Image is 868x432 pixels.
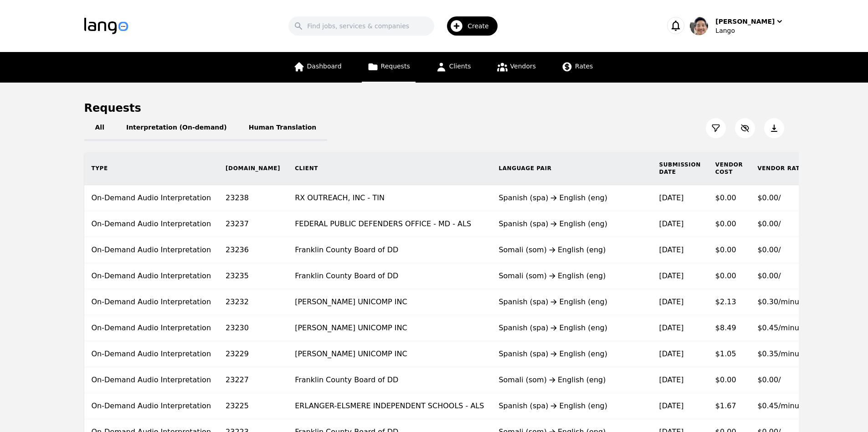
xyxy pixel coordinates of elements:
span: $0.30/minute [757,297,806,306]
time: [DATE] [659,245,683,254]
th: Client [288,152,491,185]
td: $0.00 [708,367,750,393]
div: Spanish (spa) English (eng) [498,323,644,333]
button: User Profile[PERSON_NAME]Lango [690,17,784,35]
div: Spanish (spa) English (eng) [498,219,644,229]
td: $0.00 [708,211,750,237]
span: $0.00/ [757,271,781,280]
span: Vendors [510,62,536,70]
a: Requests [362,52,416,83]
td: 23232 [218,289,288,315]
h1: Requests [84,101,141,115]
span: Rates [575,62,593,70]
td: $8.49 [708,315,750,341]
button: All [84,115,115,141]
div: Spanish (spa) English (eng) [498,297,644,307]
td: $2.13 [708,289,750,315]
td: Franklin County Board of DD [288,263,491,289]
td: 23236 [218,237,288,263]
time: [DATE] [659,271,683,280]
span: $0.45/minute [757,323,806,332]
a: Vendors [491,52,541,83]
td: 23227 [218,367,288,393]
td: ERLANGER-ELSMERE INDEPENDENT SCHOOLS - ALS [288,393,491,419]
a: Dashboard [288,52,347,83]
span: Dashboard [307,62,342,70]
input: Find jobs, services & companies [288,16,434,36]
td: On-Demand Audio Interpretation [84,211,219,237]
time: [DATE] [659,193,683,202]
span: $0.00/ [757,245,781,254]
a: Clients [430,52,477,83]
td: [PERSON_NAME] UNICOMP INC [288,341,491,367]
button: Export Jobs [764,118,784,138]
td: $0.00 [708,237,750,263]
th: Vendor Rate [750,152,814,185]
th: Type [84,152,219,185]
td: On-Demand Audio Interpretation [84,237,219,263]
time: [DATE] [659,297,683,306]
span: $0.00/ [757,219,781,228]
td: 23237 [218,211,288,237]
div: Somali (som) English (eng) [498,271,644,281]
span: $0.45/minute [757,401,806,410]
span: Clients [449,62,471,70]
span: $0.00/ [757,193,781,202]
th: Language Pair [491,152,652,185]
td: 23225 [218,393,288,419]
img: Logo [84,18,128,34]
td: 23229 [218,341,288,367]
span: $0.00/ [757,375,781,384]
td: FEDERAL PUBLIC DEFENDERS OFFICE - MD - ALS [288,211,491,237]
span: Requests [381,62,410,70]
td: On-Demand Audio Interpretation [84,263,219,289]
button: Human Translation [238,115,328,141]
time: [DATE] [659,375,683,384]
td: $1.67 [708,393,750,419]
div: Spanish (spa) English (eng) [498,193,644,203]
th: Submission Date [652,152,708,185]
button: Customize Column View [735,118,755,138]
td: On-Demand Audio Interpretation [84,289,219,315]
div: Somali (som) English (eng) [498,375,644,385]
div: Lango [715,26,784,35]
button: Filter [706,118,726,138]
td: On-Demand Audio Interpretation [84,341,219,367]
td: On-Demand Audio Interpretation [84,393,219,419]
th: Vendor Cost [708,152,750,185]
td: $0.00 [708,263,750,289]
button: Create [434,13,503,39]
a: Rates [556,52,598,83]
span: $0.35/minute [757,349,806,358]
time: [DATE] [659,401,683,410]
td: 23235 [218,263,288,289]
td: RX OUTREACH, INC - TIN [288,185,491,211]
td: [PERSON_NAME] UNICOMP INC [288,315,491,341]
img: User Profile [690,17,708,35]
td: $0.00 [708,185,750,211]
div: [PERSON_NAME] [715,17,775,26]
span: Create [467,21,495,31]
time: [DATE] [659,219,683,228]
div: Spanish (spa) English (eng) [498,349,644,359]
div: Spanish (spa) English (eng) [498,401,644,411]
td: On-Demand Audio Interpretation [84,367,219,393]
time: [DATE] [659,323,683,332]
th: [DOMAIN_NAME] [218,152,288,185]
td: 23238 [218,185,288,211]
td: On-Demand Audio Interpretation [84,185,219,211]
td: $1.05 [708,341,750,367]
td: On-Demand Audio Interpretation [84,315,219,341]
div: Somali (som) English (eng) [498,245,644,255]
time: [DATE] [659,349,683,358]
td: [PERSON_NAME] UNICOMP INC [288,289,491,315]
td: Franklin County Board of DD [288,367,491,393]
button: Interpretation (On-demand) [115,115,238,141]
td: 23230 [218,315,288,341]
td: Franklin County Board of DD [288,237,491,263]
